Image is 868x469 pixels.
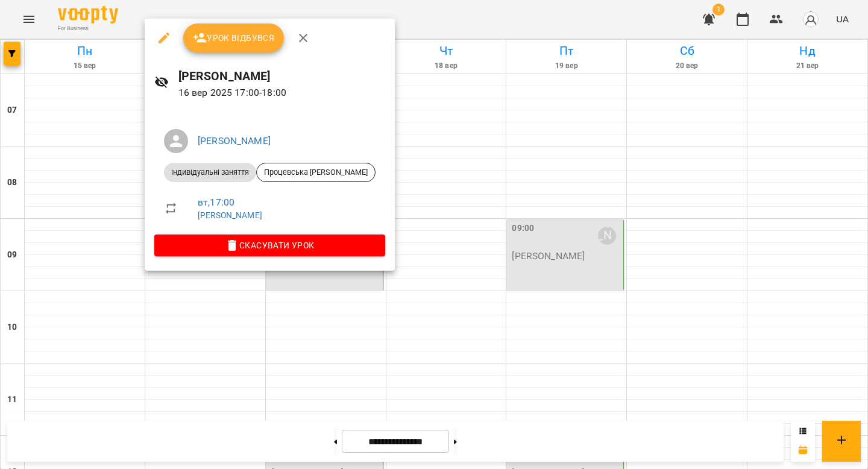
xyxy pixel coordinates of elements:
button: Скасувати Урок [154,234,385,256]
h6: [PERSON_NAME] [178,67,385,86]
a: [PERSON_NAME] [198,135,271,146]
p: 16 вер 2025 17:00 - 18:00 [178,86,385,100]
span: індивідуальні заняття [164,167,256,178]
span: Урок відбувся [193,31,275,45]
a: [PERSON_NAME] [198,210,262,220]
button: Урок відбувся [183,24,285,52]
div: Процевська [PERSON_NAME] [256,163,376,182]
a: вт , 17:00 [198,197,234,208]
span: Скасувати Урок [164,238,376,253]
span: Процевська [PERSON_NAME] [257,167,375,178]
